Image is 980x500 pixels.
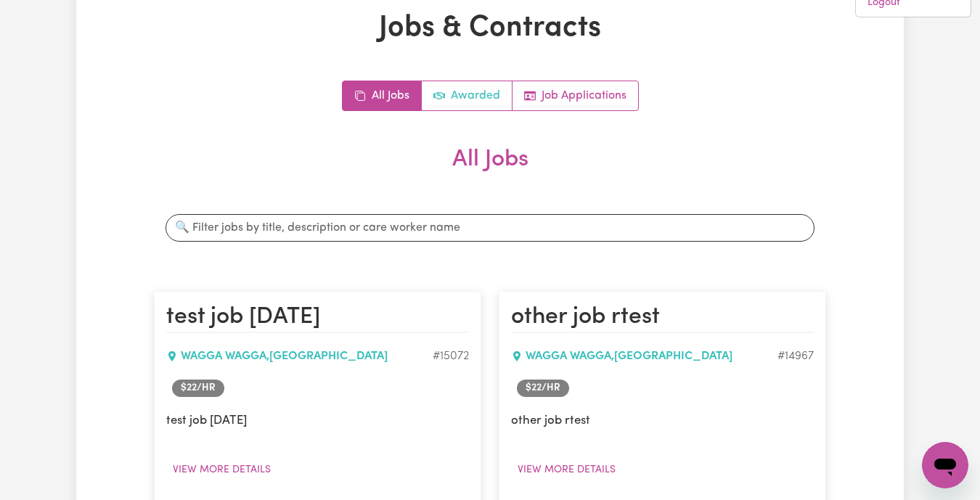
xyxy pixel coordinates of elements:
iframe: Button to launch messaging window [922,442,968,488]
input: 🔍 Filter jobs by title, description or care worker name [166,214,814,242]
div: WAGGA WAGGA , [GEOGRAPHIC_DATA] [511,348,777,365]
p: other job rtest [511,411,814,430]
h2: test job sep 10 [166,303,469,332]
a: Job applications [513,81,638,110]
span: Job rate per hour [172,380,224,397]
button: View more details [166,459,277,481]
div: WAGGA WAGGA , [GEOGRAPHIC_DATA] [166,348,433,365]
button: View more details [511,459,622,481]
a: Active jobs [422,81,513,110]
div: Job ID #14967 [777,348,814,365]
h2: other job rtest [511,303,814,332]
span: Job rate per hour [517,380,569,397]
a: All jobs [343,81,422,110]
h1: Jobs & Contracts [154,11,826,46]
h2: All Jobs [154,146,826,197]
div: Job ID #15072 [433,348,469,365]
p: test job [DATE] [166,411,469,430]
